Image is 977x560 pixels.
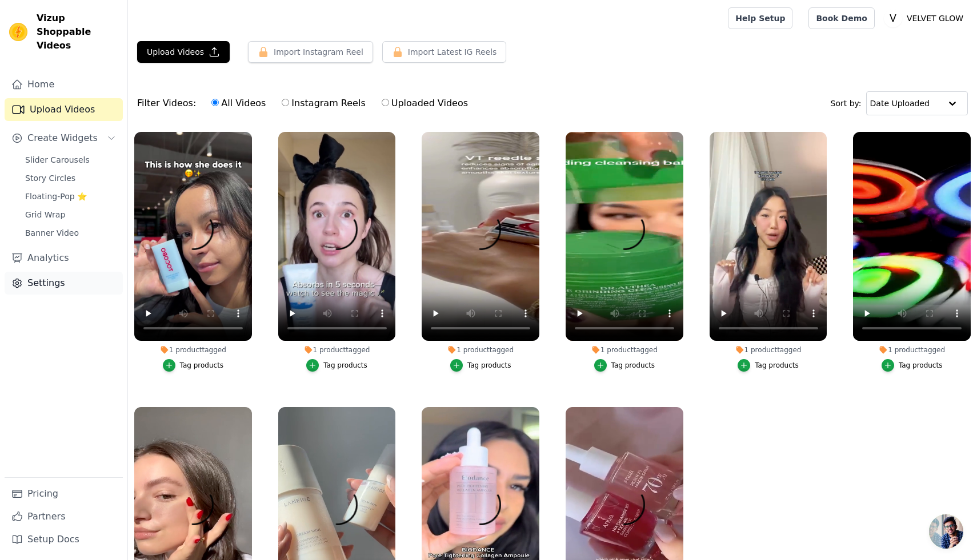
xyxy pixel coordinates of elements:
[9,23,27,41] img: Vizup
[902,8,968,29] p: VELVET GLOW
[594,359,655,372] button: Tag products
[5,73,123,96] a: Home
[211,96,266,111] label: All Videos
[831,91,968,115] div: Sort by:
[728,7,792,29] a: Help Setup
[25,154,90,166] span: Slider Carousels
[381,96,469,111] label: Uploaded Videos
[163,359,224,372] button: Tag products
[853,345,971,354] div: 1 product tagged
[890,13,896,24] text: V
[408,46,497,58] span: Import Latest IG Reels
[137,41,230,63] button: Upload Videos
[884,8,968,29] button: V VELVET GLOW
[25,191,87,202] span: Floating-Pop ⭐
[18,207,123,223] a: Grid Wrap
[5,98,123,121] a: Upload Videos
[566,345,683,354] div: 1 product tagged
[738,359,799,372] button: Tag products
[18,170,123,186] a: Story Circles
[450,359,511,372] button: Tag products
[5,482,123,505] a: Pricing
[18,188,123,204] a: Floating-Pop ⭐
[5,272,123,295] a: Settings
[382,99,389,106] input: Uploaded Videos
[18,225,123,241] a: Banner Video
[899,361,943,370] div: Tag products
[882,359,943,372] button: Tag products
[37,11,118,53] span: Vizup Shoppable Videos
[25,172,75,184] span: Story Circles
[137,90,474,116] div: Filter Videos:
[422,345,539,354] div: 1 product tagged
[25,209,65,220] span: Grid Wrap
[134,345,252,354] div: 1 product tagged
[306,359,367,372] button: Tag products
[5,127,123,150] button: Create Widgets
[611,361,655,370] div: Tag products
[5,505,123,528] a: Partners
[382,41,507,63] button: Import Latest IG Reels
[180,361,224,370] div: Tag products
[25,227,79,239] span: Banner Video
[5,528,123,551] a: Setup Docs
[211,99,219,106] input: All Videos
[18,152,123,168] a: Slider Carousels
[710,345,827,354] div: 1 product tagged
[282,99,289,106] input: Instagram Reels
[278,345,396,354] div: 1 product tagged
[27,131,98,145] span: Create Widgets
[755,361,799,370] div: Tag products
[808,7,874,29] a: Book Demo
[5,247,123,269] a: Analytics
[323,361,367,370] div: Tag products
[248,41,373,63] button: Import Instagram Reel
[281,96,366,111] label: Instagram Reels
[467,361,511,370] div: Tag products
[929,514,963,549] a: Chat öffnen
